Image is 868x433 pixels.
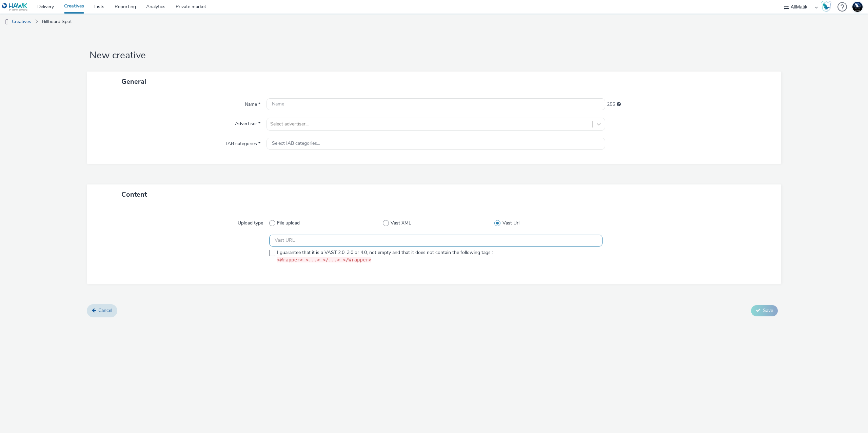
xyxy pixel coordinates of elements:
[751,305,778,316] button: Save
[277,220,300,227] span: File upload
[277,257,371,262] code: <Wrapper> <...> </...> </Wrapper>
[763,307,773,314] span: Save
[821,1,831,12] img: Hawk Academy
[87,49,781,62] h1: New creative
[87,304,117,317] a: Cancel
[223,138,263,147] label: IAB categories *
[3,19,10,25] img: dooh
[272,141,320,146] span: Select IAB categories...
[502,220,519,227] span: Vast Url
[39,14,75,30] a: Billboard Spot
[121,190,147,199] span: Content
[98,307,112,314] span: Cancel
[277,249,493,263] span: I guarantee that it is a VAST 2.0, 3.0 or 4.0, not empty and that it does not contain the followi...
[242,98,263,108] label: Name *
[2,3,28,11] img: undefined Logo
[852,2,863,12] img: Support Hawk
[607,101,615,108] span: 255
[267,98,605,110] input: Name
[391,220,411,227] span: Vast XML
[617,101,621,108] div: Maximum 255 characters
[821,1,834,12] a: Hawk Academy
[121,77,146,86] span: General
[235,217,266,227] label: Upload type
[232,118,263,127] label: Advertiser *
[269,235,603,247] input: Vast URL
